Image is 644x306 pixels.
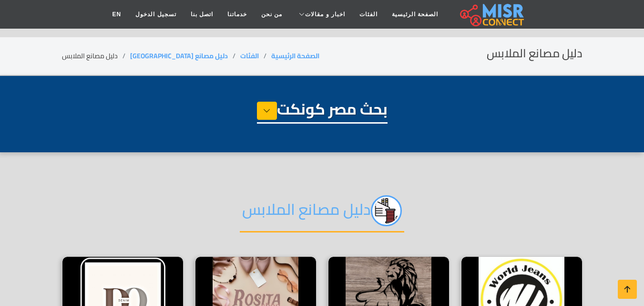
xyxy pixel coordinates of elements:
[487,47,583,61] h2: دليل مصانع الملابس
[105,5,129,23] a: EN
[184,5,220,23] a: اتصل بنا
[128,5,183,23] a: تسجيل الدخول
[220,5,254,23] a: خدماتنا
[305,10,345,19] span: اخبار و مقالات
[371,195,402,226] img: jc8qEEzyi89FPzAOrPPq.png
[352,5,385,23] a: الفئات
[254,5,289,23] a: من نحن
[62,51,130,61] li: دليل مصانع الملابس
[240,195,404,232] h2: دليل مصانع الملابس
[257,100,388,124] h1: بحث مصر كونكت
[385,5,445,23] a: الصفحة الرئيسية
[460,2,524,26] img: main.misr_connect
[289,5,352,23] a: اخبار و مقالات
[240,50,259,62] a: الفئات
[271,50,319,62] a: الصفحة الرئيسية
[130,50,228,62] a: دليل مصانع [GEOGRAPHIC_DATA]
